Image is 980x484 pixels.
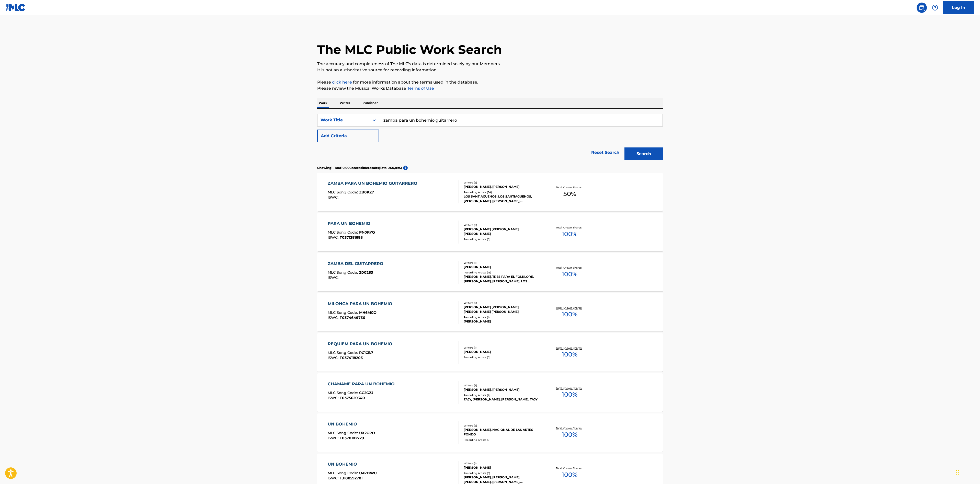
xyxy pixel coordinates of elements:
[328,436,340,440] span: ISWC :
[328,396,340,400] span: ISWC :
[917,3,927,13] a: Public Search
[328,310,359,315] span: MLC Song Code :
[321,117,367,123] div: Work Title
[359,431,375,435] span: UX2GPO
[464,346,541,350] div: Writers ( 1 )
[340,396,365,400] span: T0375620340
[317,333,663,372] a: REQUIEM PARA UN BOHEMIOMLC Song Code:RC1CB7ISWC:T0374118203Writers (1)[PERSON_NAME]Recording Arti...
[464,355,541,359] div: Recording Artists ( 0 )
[328,195,340,200] span: ISWC :
[563,189,576,199] span: 50 %
[359,270,373,275] span: Z00283
[464,350,541,354] div: [PERSON_NAME]
[624,147,663,160] button: Search
[328,190,359,194] span: MLC Song Code :
[464,227,541,236] div: [PERSON_NAME] [PERSON_NAME] [PERSON_NAME]
[464,185,541,189] div: [PERSON_NAME], [PERSON_NAME]
[956,465,959,480] div: Drag
[317,253,663,291] a: ZAMBA DEL GUITARREROMLC Song Code:Z00283ISWC:Writers (1)[PERSON_NAME]Recording Artists (16)[PERSO...
[338,98,352,108] p: Writer
[464,305,541,314] div: [PERSON_NAME] [PERSON_NAME] [PERSON_NAME] [PERSON_NAME]
[317,61,663,67] p: The accuracy and completeness of The MLC's data is determined solely by our Members.
[317,85,663,91] p: Please review the Musical Works Database
[562,310,577,319] span: 100 %
[317,293,663,331] a: MILONGA PARA UN BOHEMIOMLC Song Code:MH6MCOISWC:T0374649736Writers (2)[PERSON_NAME] [PERSON_NAME]...
[369,133,375,139] img: 9d2ae6d4665cec9f34b9.svg
[464,301,541,305] div: Writers ( 2 )
[328,355,340,360] span: ISWC :
[317,114,663,163] form: Search Form
[932,5,938,11] img: help
[464,237,541,241] div: Recording Artists ( 0 )
[317,413,663,452] a: UN BOHEMIOMLC Song Code:UX2GPOISWC:T0370102729Writers (2)[PERSON_NAME], NACIONAL DE LAS ARTES FON...
[340,355,363,360] span: T0374118203
[359,190,374,194] span: ZB0KZ7
[328,221,375,227] div: PARA UN BOHEMIO
[562,430,577,439] span: 100 %
[317,166,402,170] p: Showing 1 - 10 of 10,000 accessible results (Total 260,895 )
[464,223,541,227] div: Writers ( 2 )
[464,471,541,475] div: Recording Artists ( 8 )
[403,166,408,170] span: ?
[332,80,352,85] a: click here
[328,315,340,320] span: ISWC :
[943,1,974,14] a: Log In
[328,381,397,387] div: CHAMAME PARA UN BOHEMIO
[361,98,379,108] p: Publisher
[328,235,340,240] span: ISWC :
[328,180,420,187] div: ZAMBA PARA UN BOHEMIO GUITARRERO
[340,235,363,240] span: T0371381688
[930,3,940,13] div: Help
[359,350,373,355] span: RC1CB7
[464,190,541,194] div: Recording Artists ( 34 )
[464,438,541,442] div: Recording Artists ( 0 )
[464,393,541,397] div: Recording Artists ( 4 )
[328,461,377,467] div: UN BOHEMIO
[464,424,541,428] div: Writers ( 2 )
[317,98,329,108] p: Work
[406,86,434,91] a: Terms of Use
[919,5,925,11] img: search
[556,186,583,189] p: Total Known Shares:
[328,476,340,480] span: ISWC :
[464,261,541,265] div: Writers ( 1 )
[359,310,377,315] span: MH6MCO
[328,350,359,355] span: MLC Song Code :
[464,319,541,324] div: [PERSON_NAME]
[464,315,541,319] div: Recording Artists ( 1 )
[556,226,583,229] p: Total Known Shares:
[6,4,26,11] img: MLC Logo
[328,421,375,427] div: UN BOHEMIO
[464,387,541,392] div: [PERSON_NAME], [PERSON_NAME]
[556,426,583,430] p: Total Known Shares:
[464,271,541,274] div: Recording Artists ( 16 )
[317,130,379,142] button: Add Criteria
[464,428,541,437] div: [PERSON_NAME], NACIONAL DE LAS ARTES FONDO
[954,459,980,484] iframe: Chat Widget
[328,431,359,435] span: MLC Song Code :
[328,275,340,280] span: ISWC :
[340,476,362,480] span: T3108592781
[340,436,364,440] span: T0370102729
[317,79,663,85] p: Please for more information about the terms used in the database.
[359,390,373,395] span: CC2GZJ
[556,266,583,270] p: Total Known Shares:
[556,306,583,310] p: Total Known Shares:
[328,341,395,347] div: REQUIEM PARA UN BOHEMIO
[556,346,583,350] p: Total Known Shares:
[562,270,577,279] span: 100 %
[317,42,502,57] h1: The MLC Public Work Search
[464,465,541,470] div: [PERSON_NAME]
[562,229,577,239] span: 100 %
[317,67,663,73] p: It is not an authoritative source for recording information.
[317,173,663,211] a: ZAMBA PARA UN BOHEMIO GUITARREROMLC Song Code:ZB0KZ7ISWC:Writers (2)[PERSON_NAME], [PERSON_NAME]R...
[464,384,541,387] div: Writers ( 2 )
[317,373,663,412] a: CHAMAME PARA UN BOHEMIOMLC Song Code:CC2GZJISWC:T0375620340Writers (2)[PERSON_NAME], [PERSON_NAME...
[359,471,377,475] span: UA7DWU
[359,230,375,235] span: PN0RYQ
[464,181,541,185] div: Writers ( 2 )
[556,386,583,390] p: Total Known Shares:
[328,301,395,307] div: MILONGA PARA UN BOHEMIO
[464,397,541,402] div: TAJY, [PERSON_NAME], [PERSON_NAME], TAJY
